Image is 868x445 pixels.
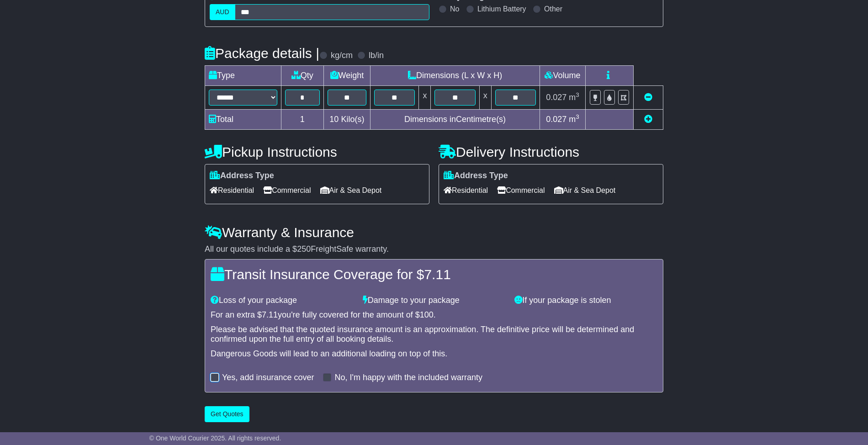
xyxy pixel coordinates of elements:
div: Please be advised that the quoted insurance amount is an approximation. The definitive price will... [211,325,657,344]
label: kg/cm [331,51,353,61]
span: 100 [420,310,434,319]
span: 0.027 [546,93,566,102]
sup: 3 [576,113,579,120]
span: 7.11 [424,267,450,282]
span: 10 [329,115,339,124]
label: lb/in [369,51,384,61]
h4: Package details | [205,46,319,61]
span: m [569,93,579,102]
div: For an extra $ you're fully covered for the amount of $ . [211,310,657,320]
span: m [569,115,579,124]
span: © One World Courier 2025. All rights reserved. [149,434,281,442]
label: Other [544,5,562,13]
span: Residential [210,183,254,197]
td: Kilo(s) [323,110,370,130]
div: Damage to your package [358,296,510,306]
sup: 3 [576,91,579,98]
span: Commercial [263,183,311,197]
span: 250 [297,244,311,254]
span: Commercial [497,183,545,197]
a: Remove this item [644,93,652,102]
label: Address Type [210,171,274,181]
td: Volume [540,66,585,86]
td: x [479,86,491,110]
div: All our quotes include a $ FreightSafe warranty. [205,244,663,254]
label: AUD [210,4,235,20]
label: No [450,5,459,13]
td: Type [205,66,281,86]
h4: Warranty & Insurance [205,225,663,240]
h4: Transit Insurance Coverage for $ [211,267,657,282]
label: Yes, add insurance cover [222,373,314,383]
div: Loss of your package [206,296,358,306]
h4: Delivery Instructions [439,144,663,159]
span: Air & Sea Depot [320,183,382,197]
div: Dangerous Goods will lead to an additional loading on top of this. [211,349,657,359]
span: 7.11 [262,310,278,319]
span: Residential [444,183,488,197]
td: Total [205,110,281,130]
h4: Pickup Instructions [205,144,429,159]
td: x [419,86,431,110]
label: Address Type [444,171,508,181]
button: Get Quotes [205,406,249,422]
td: Weight [323,66,370,86]
label: No, I'm happy with the included warranty [334,373,482,383]
td: 1 [281,110,324,130]
div: If your package is stolen [510,296,662,306]
td: Dimensions in Centimetre(s) [370,110,540,130]
span: Air & Sea Depot [554,183,616,197]
td: Dimensions (L x W x H) [370,66,540,86]
td: Qty [281,66,324,86]
a: Add new item [644,115,652,124]
span: 0.027 [546,115,566,124]
label: Lithium Battery [477,5,526,13]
